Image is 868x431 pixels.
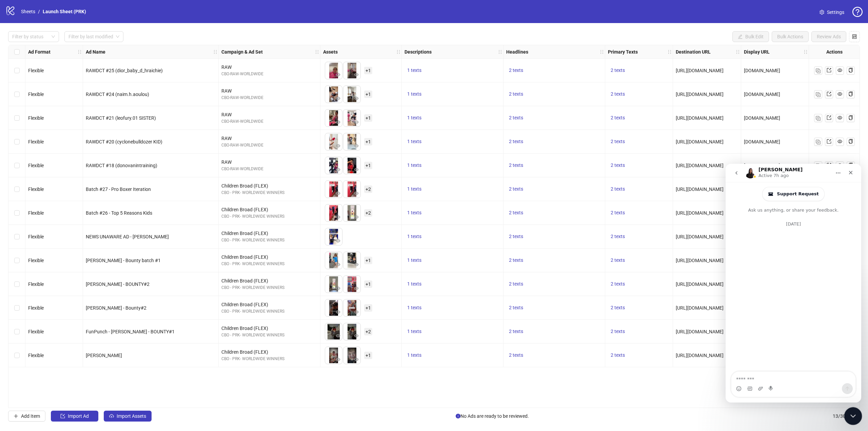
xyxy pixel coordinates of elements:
img: Asset 2 [343,323,360,340]
div: RAW [221,111,317,118]
span: control [852,34,857,39]
img: Asset 1 [325,228,342,245]
button: 1 texts [405,90,424,98]
span: Import Assets [117,413,146,419]
span: 2 texts [611,91,625,97]
div: Select all rows [8,45,25,59]
span: 2 texts [509,257,523,263]
img: Profile image for Laura [19,4,30,15]
button: Preview [334,356,342,364]
span: eye [354,167,359,172]
span: RAWDCT #20 (cyclonebulldozer KID) [86,139,162,144]
span: + 1 [364,91,372,98]
button: Preview [334,142,342,150]
span: eye [336,262,340,267]
button: Preview [352,166,360,174]
button: Preview [334,166,342,174]
img: Asset 1 [325,62,342,79]
h1: [PERSON_NAME] [33,3,77,8]
span: 2 texts [611,210,625,215]
span: Flexible [28,68,44,73]
div: Resize Assets column [400,45,401,58]
span: cloud-upload [109,414,114,418]
span: 2 texts [611,257,625,263]
span: Add Item [21,413,40,419]
img: Asset 1 [325,299,342,316]
span: 2 texts [509,186,523,192]
strong: Descriptions [405,48,432,56]
span: eye [837,139,842,144]
span: + 1 [364,138,372,145]
img: Asset 1 [325,133,342,150]
img: Duplicate [816,116,821,121]
span: 2 texts [611,234,625,239]
div: Select row 1 [8,59,25,82]
span: eye [354,215,359,219]
span: eye [336,333,340,338]
div: RAW [221,158,317,166]
span: 2 texts [509,329,523,334]
button: 2 texts [608,351,628,359]
span: 2 texts [611,305,625,310]
strong: Display URL [744,48,770,56]
button: 2 texts [506,185,526,193]
img: Duplicate [816,163,821,168]
button: 2 texts [506,280,526,288]
button: 1 texts [405,185,424,193]
p: Active 7h ago [33,8,63,15]
span: 1 texts [407,329,421,334]
span: eye [837,163,842,168]
img: Asset 2 [343,110,360,126]
button: Preview [352,332,360,340]
span: holder [672,50,677,54]
div: Select row 5 [8,154,25,177]
span: 2 texts [509,115,523,120]
span: 1 texts [407,305,421,310]
strong: Destination URL [676,48,711,56]
span: Flexible [28,92,44,97]
img: Duplicate [816,68,821,73]
span: copy [848,115,853,120]
div: [DATE] [5,58,130,67]
div: Resize Display URL column [807,45,809,58]
img: Asset 1 [325,86,342,103]
span: holder [498,50,502,54]
img: Duplicate [816,140,821,144]
a: Sheets [20,8,37,15]
button: Preview [334,118,342,126]
span: [URL][DOMAIN_NAME] [676,115,724,121]
strong: Actions [826,48,843,56]
span: eye [837,92,842,96]
img: Asset 2 [343,299,360,316]
button: 2 texts [506,90,526,98]
button: 2 texts [506,66,526,75]
div: Select row 10 [8,272,25,296]
button: Preview [334,261,342,269]
button: Home [106,3,119,16]
span: [DOMAIN_NAME] [744,92,780,97]
span: Flexible [28,139,44,144]
button: 2 texts [506,351,526,359]
div: CBO-RAW-WORLDWIDE [221,71,317,77]
span: export [827,92,831,96]
img: Asset 1 [325,204,342,221]
div: Resize Headlines column [603,45,605,58]
span: RAWDCT #24 (naim.h.aoulou) [86,92,149,97]
button: 1 texts [405,66,424,75]
span: eye [336,167,340,172]
div: Resize Descriptions column [501,45,503,58]
span: eye [354,357,359,362]
span: Support Request [51,27,93,33]
span: 1 texts [407,210,421,215]
span: eye [354,262,359,267]
strong: Assets [323,48,338,56]
span: Flexible [28,163,44,168]
div: Resize Ad Format column [81,45,83,58]
button: 1 texts [405,328,424,336]
span: eye [354,96,359,101]
span: [DOMAIN_NAME] [744,68,780,73]
span: 1 texts [407,234,421,239]
a: Settings [814,7,850,18]
button: 2 texts [506,233,526,241]
img: Asset 1 [325,347,342,364]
